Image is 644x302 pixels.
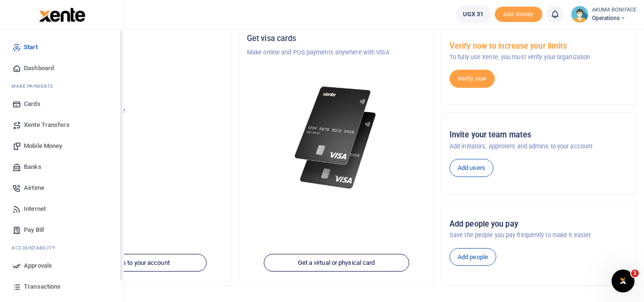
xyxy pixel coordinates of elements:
[8,37,116,58] a: Start
[44,85,223,94] p: Operations
[24,225,44,235] span: Pay Bill
[292,80,381,195] img: xente-_physical_cards.png
[24,141,62,151] span: Mobile Money
[19,244,55,251] span: countability
[24,183,44,193] span: Airtime
[24,282,61,292] span: Transactions
[44,71,223,80] h5: Account
[8,115,116,135] a: Xente Transfers
[61,254,206,272] a: Add funds to your account
[44,118,223,127] h5: UGX 31
[44,48,223,57] p: GOLDSERVE
[495,7,542,22] span: Add money
[8,255,116,276] a: Approvals
[450,70,495,88] a: Verify now
[450,130,628,140] h5: Invite your team mates
[450,159,493,177] a: Add users
[39,8,85,22] img: logo-large
[8,276,116,297] a: Transactions
[247,48,426,57] p: Make online and POS payments anywhere with VISA
[8,94,116,115] a: Cards
[24,99,41,109] span: Cards
[24,162,41,172] span: Banks
[450,248,496,266] a: Add people
[44,106,223,115] p: Your current account balance
[8,156,116,177] a: Banks
[8,58,116,79] a: Dashboard
[592,6,636,14] small: AKUMA BONIFACE
[463,10,484,19] span: UGX 31
[16,83,53,90] span: ake Payments
[24,42,38,52] span: Start
[8,135,116,156] a: Mobile Money
[612,270,634,292] iframe: Intercom live chat
[450,230,628,240] p: Save the people you pay frequently to make it easier
[571,6,636,23] a: profile-user AKUMA BONIFACE Operations
[450,52,628,62] p: To fully use Xente, you must verify your organization
[571,6,588,23] img: profile-user
[8,79,116,94] li: M
[44,34,223,43] h5: Organization
[247,34,426,43] h5: Get visa cards
[38,10,85,18] a: logo-small logo-large logo-large
[452,6,495,23] li: Wallet ballance
[8,219,116,240] a: Pay Bill
[450,219,628,229] h5: Add people you pay
[264,254,409,272] a: Get a virtual or physical card
[24,204,46,214] span: Internet
[24,261,52,271] span: Approvals
[8,177,116,198] a: Airtime
[8,198,116,219] a: Internet
[450,42,628,51] h5: Verify now to increase your limits
[592,14,636,22] span: Operations
[24,63,54,73] span: Dashboard
[495,10,542,17] a: Add money
[631,270,639,277] span: 1
[8,240,116,255] li: Ac
[450,142,628,151] p: Add initiators, approvers and admins to your account
[456,6,491,23] a: UGX 31
[495,7,542,22] li: Toup your wallet
[24,120,70,130] span: Xente Transfers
